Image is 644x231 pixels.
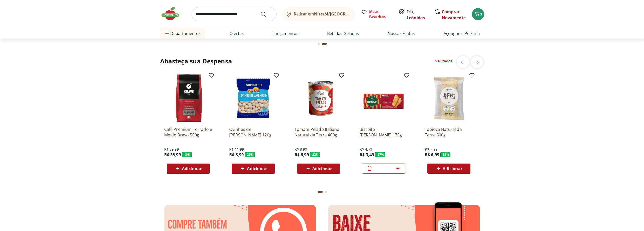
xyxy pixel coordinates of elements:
[295,74,343,122] img: Tomate Pelado Italiano Natural da Terra 400g
[283,7,355,21] button: Retirar emNiterói/[GEOGRAPHIC_DATA]
[314,11,372,17] b: Niterói/[GEOGRAPHIC_DATA]
[425,152,439,157] span: R$ 6,99
[360,147,372,152] span: R$ 4,79
[273,30,298,37] a: Lançamentos
[425,127,473,138] a: Tapioca Natural da Terra 500g
[229,147,244,152] span: R$ 11,99
[167,164,210,174] button: Adicionar
[457,56,469,68] button: previous
[164,27,201,40] span: Departamentos
[443,167,462,171] span: Adicionar
[164,74,212,122] img: Café Premium Torrado e Moído Bravo 500g
[407,9,429,21] span: Olá,
[312,167,332,171] span: Adicionar
[229,152,244,157] span: R$ 8,99
[192,7,277,21] input: search
[230,30,244,37] a: Ofertas
[327,30,359,37] a: Bebidas Geladas
[182,167,202,171] span: Adicionar
[245,152,255,157] span: - 25 %
[164,152,181,157] span: R$ 35,99
[297,164,340,174] button: Adicionar
[425,74,473,122] img: Tapioca Natural da Terra 500g
[360,74,408,122] img: Biscoito Maizena Piraque 175g
[229,127,277,138] a: Ovinhos de [PERSON_NAME] 120g
[369,9,392,19] span: Meus Favoritos
[295,152,309,157] span: R$ 6,99
[444,30,480,37] a: Açougue e Peixaria
[375,152,385,157] span: - 27 %
[440,152,450,157] span: - 13 %
[427,164,470,174] button: Adicionar
[425,147,438,152] span: R$ 7,99
[435,59,452,64] a: Ver todos
[360,152,374,157] span: R$ 3,49
[388,30,415,37] a: Nossas Frutas
[471,56,483,68] button: next
[361,9,392,19] a: Meus Favoritos
[317,38,321,50] button: Go to page 1 from fs-carousel
[321,38,328,50] button: Current page from fs-carousel
[295,147,307,152] span: R$ 8,99
[407,15,425,21] a: Leônidas
[295,127,343,138] a: Tomate Pelado Italiano Natural da Terra 400g
[160,6,185,21] img: Hortifruti
[182,152,192,157] span: - 10 %
[317,186,324,198] button: Current page from fs-carousel
[247,167,267,171] span: Adicionar
[232,164,275,174] button: Adicionar
[294,12,350,16] span: Retirar em
[164,147,179,152] span: R$ 39,99
[442,9,466,21] a: Comprar Novamente
[324,186,328,198] button: Go to page 2 from fs-carousel
[164,27,170,40] button: Menu
[472,8,484,20] button: Carrinho
[160,57,232,65] h2: Abasteça sua Despensa
[310,152,320,157] span: - 22 %
[164,127,212,138] a: Café Premium Torrado e Moído Bravo 500g
[229,74,277,122] img: Ovinhos de Amendoim Agtal 120g
[480,12,482,16] span: 3
[360,127,408,138] a: Biscoito [PERSON_NAME] 175g
[260,11,273,17] button: Submit Search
